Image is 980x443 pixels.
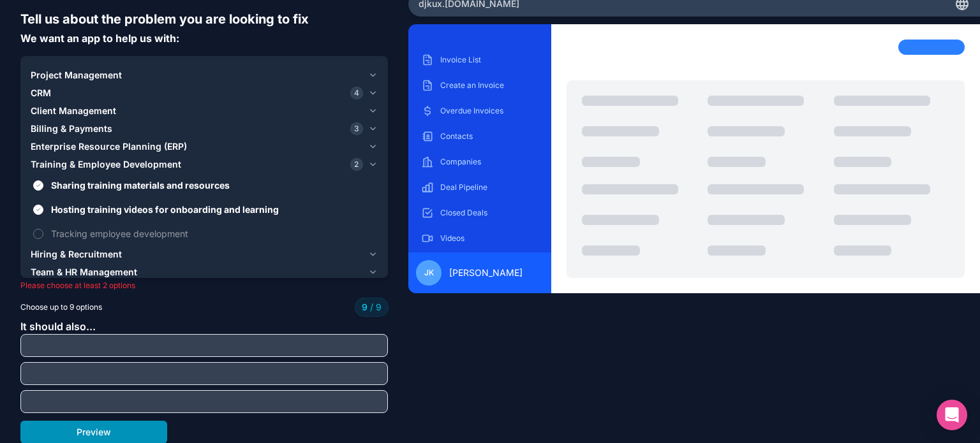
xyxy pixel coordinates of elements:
[33,205,43,215] button: Hosting training videos for onboarding and learning
[20,320,96,333] span: It should also...
[440,131,538,142] p: Contacts
[440,106,538,116] p: Overdue Invoices
[51,178,375,192] span: Sharing training materials and resources
[440,80,538,91] p: Create an Invoice
[937,400,967,430] div: Open Intercom Messenger
[31,120,378,138] button: Billing & Payments3
[20,10,388,28] h6: Tell us about the problem you are looking to fix
[31,173,378,245] div: Training & Employee Development2
[350,158,363,171] span: 2
[350,122,363,135] span: 3
[31,105,116,117] span: Client Management
[367,301,382,314] span: 9
[20,301,102,313] span: Choose up to 9 options
[350,87,363,99] span: 4
[31,245,378,263] button: Hiring & Recruitment
[424,268,434,278] span: JK
[31,248,122,261] span: Hiring & Recruitment
[31,263,378,281] button: Team & HR Management
[51,203,375,216] span: Hosting training videos for onboarding and learning
[440,157,538,167] p: Companies
[31,158,181,171] span: Training & Employee Development
[440,182,538,192] p: Deal Pipeline
[20,32,179,45] span: We want an app to help us with:
[31,66,378,84] button: Project Management
[31,87,51,99] span: CRM
[33,180,43,191] button: Sharing training materials and resources
[31,84,378,102] button: CRM4
[440,55,538,65] p: Invoice List
[31,140,187,153] span: Enterprise Resource Planning (ERP)
[370,301,373,312] span: /
[31,266,137,279] span: Team & HR Management
[31,156,378,173] button: Training & Employee Development2
[419,50,541,242] div: scrollable content
[31,138,378,156] button: Enterprise Resource Planning (ERP)
[51,227,375,240] span: Tracking employee development
[33,229,43,239] button: Tracking employee development
[449,266,523,279] span: [PERSON_NAME]
[362,301,367,314] span: 9
[31,122,112,135] span: Billing & Payments
[31,102,378,120] button: Client Management
[20,280,388,291] p: Please choose at least 2 options
[31,69,122,82] span: Project Management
